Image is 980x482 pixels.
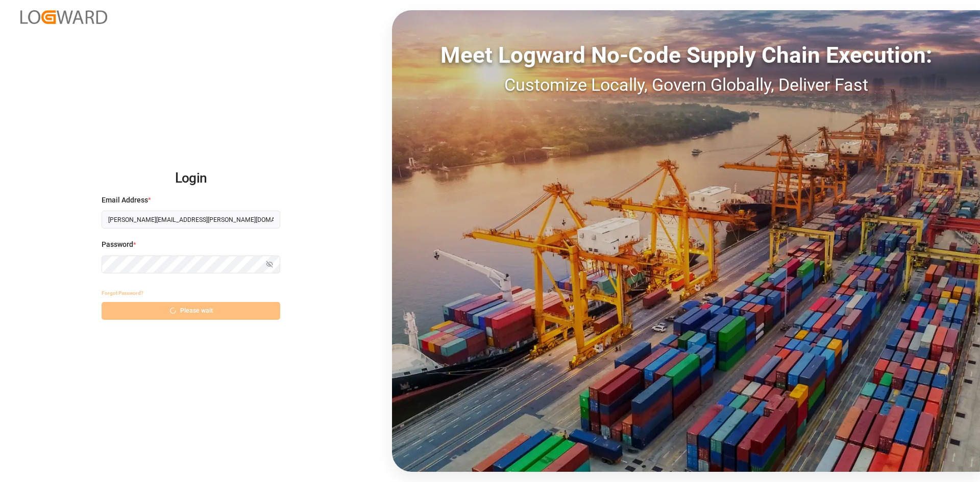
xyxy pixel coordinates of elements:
div: Meet Logward No-Code Supply Chain Execution: [392,38,980,72]
div: Customize Locally, Govern Globally, Deliver Fast [392,72,980,98]
span: Password [102,239,133,250]
input: Enter your email [102,211,280,229]
span: Email Address [102,195,148,206]
img: Logward_new_orange.png [20,10,107,24]
h2: Login [102,162,280,195]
